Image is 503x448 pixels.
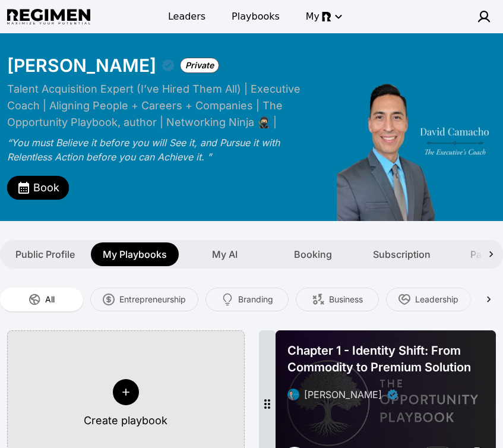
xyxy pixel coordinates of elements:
button: Leadership [386,288,471,311]
button: Public Profile [2,242,88,266]
img: Branding [222,294,233,305]
span: Chapter 1 - Identity Shift: From Commodity to Premium Solution [287,342,485,376]
img: Regimen logo [7,9,90,25]
span: Branding [238,294,273,305]
div: Verified partner - David Camacho [161,58,175,72]
span: Booking [294,247,332,261]
img: user icon [477,10,491,24]
a: Playbooks [224,6,287,27]
span: Entrepreneurship [119,294,186,305]
div: Private [180,58,219,73]
div: “You must Believe it before you will See it, and Pursue it with Relentless Action before you can ... [7,135,324,164]
div: Verified partner - David Camacho [387,389,398,400]
img: Business [312,294,324,305]
span: All [45,294,55,305]
div: [PERSON_NAME] [304,387,382,402]
button: My [299,6,348,27]
button: Subscription [359,242,444,266]
div: [PERSON_NAME] [7,55,156,76]
span: Leadership [415,294,458,305]
span: Public Profile [15,247,75,261]
button: Entrepreneurship [90,288,198,311]
img: Leadership [398,294,410,305]
span: My AI [212,247,238,261]
button: My Playbooks [91,242,179,266]
span: Leaders [168,10,205,24]
button: Business [296,288,379,311]
img: avatar of David Camacho [287,389,299,400]
span: Book [33,179,59,196]
span: My [306,10,319,24]
div: Create playbook [84,412,167,429]
span: My Playbooks [103,247,167,261]
button: Booking [270,242,356,266]
div: Talent Acquisition Expert (I’ve Hired Them All) | Executive Coach | Aligning People + Careers + C... [7,81,324,131]
button: Book [7,176,69,200]
span: Subscription [373,247,431,261]
span: Business [329,294,363,305]
img: Entrepreneurship [103,294,115,305]
a: Leaders [161,6,213,27]
img: All [29,294,40,305]
span: Playbooks [232,10,280,24]
button: Branding [205,288,289,311]
button: My AI [182,242,267,266]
